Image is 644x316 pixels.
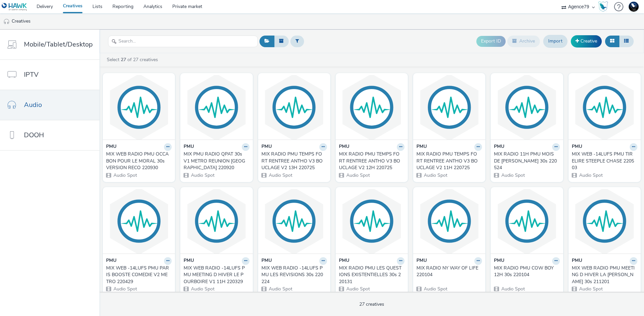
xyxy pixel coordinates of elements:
a: MIX WEB -14LUFS PMU PARIS BOOSTE COMEDIE V2 METRO 220429 [106,265,172,285]
a: MIX WEB RADIO -14LUFS PMU LES REVISIONS 30s 220224 [261,265,327,285]
img: MIX RADIO PMU COW BOY 12H 30s 220104 visual [492,189,561,254]
img: MIX RADIO PMU TEMPS FORT RENTREE ANTHO V3 BOUCLAGE V2 13H 220725 visual [260,75,329,140]
button: Grid [605,36,619,47]
span: IPTV [24,70,39,79]
button: Table [619,36,634,47]
img: Hawk Academy [598,1,608,12]
strong: PMU [416,143,427,151]
img: MIX WEB RADIO -14LUFS PMU MEETING D HIVER LE POURBOIRE V1 11H 220329 visual [182,189,251,254]
div: MIX RADIO 11H PMU MOIS DE [PERSON_NAME] 30s 220524 [494,151,557,171]
img: MIX WEB RADIO PMU MEETING D HIVER LA FONTAINE 30s 211201 visual [570,189,639,254]
strong: PMU [572,257,582,265]
div: MIX WEB -14LUFS PMU TIRELIRE STEEPLE CHASE 220503 [572,151,635,171]
span: Audio Spot [578,172,603,178]
a: MIX RADIO PMU COW BOY 12H 30s 220104 [494,265,560,278]
strong: PMU [339,143,349,151]
span: Audio [24,100,42,110]
span: Audio Spot [578,286,603,292]
a: Hawk Academy [598,1,611,12]
span: Audio Spot [268,172,292,178]
div: MIX RADIO PMU COW BOY 12H 30s 220104 [494,265,557,278]
a: MIX PMU RADIO QPAT 30s V1 METRO REUNION [GEOGRAPHIC_DATA] 220920 [184,151,249,171]
a: MIX WEB RADIO PMU MEETING D HIVER LA [PERSON_NAME] 30s 211201 [572,265,637,285]
a: MIX RADIO 11H PMU MOIS DE [PERSON_NAME] 30s 220524 [494,151,560,171]
div: MIX RADIO NY WAY OF LIFE 220104 [416,265,479,278]
a: MIX WEB RADIO -14LUFS PMU MEETING D HIVER LE POURBOIRE V1 11H 220329 [184,265,249,285]
span: Mobile/Tablet/Desktop [24,40,93,49]
strong: PMU [106,143,116,151]
img: audio [3,18,10,25]
strong: PMU [494,257,504,265]
span: DOOH [24,130,44,140]
div: MIX PMU RADIO QPAT 30s V1 METRO REUNION [GEOGRAPHIC_DATA] 220920 [184,151,246,171]
div: MIX RADIO PMU LES QUESTIONS EXISTENTIELLES 30s 220131 [339,265,402,285]
span: Audio Spot [190,172,215,178]
strong: PMU [261,143,272,151]
img: MIX RADIO PMU TEMPS FORT RENTREE ANTHO V3 BOUCLAGE V2 11H 220725 visual [415,75,484,140]
a: Select of 27 creatives [106,56,161,63]
img: MIX WEB RADIO -14LUFS PMU LES REVISIONS 30s 220224 visual [260,189,329,254]
a: MIX RADIO PMU LES QUESTIONS EXISTENTIELLES 30s 220131 [339,265,404,285]
strong: PMU [261,257,272,265]
a: MIX RADIO PMU TEMPS FORT RENTREE ANTHO V3 BOUCLAGE V2 11H 220725 [416,151,482,171]
span: Audio Spot [268,286,292,292]
strong: PMU [416,257,427,265]
div: MIX WEB -14LUFS PMU PARIS BOOSTE COMEDIE V2 METRO 220429 [106,265,169,285]
img: MIX WEB -14LUFS PMU PARIS BOOSTE COMEDIE V2 METRO 220429 visual [104,189,173,254]
div: MIX WEB RADIO -14LUFS PMU MEETING D HIVER LE POURBOIRE V1 11H 220329 [184,265,246,285]
div: MIX WEB RADIO -14LUFS PMU LES REVISIONS 30s 220224 [261,265,324,285]
input: Search... [108,36,258,47]
a: Creative [571,35,602,47]
img: undefined Logo [2,3,27,11]
span: Audio Spot [113,286,137,292]
button: Archive [507,36,540,47]
span: Audio Spot [346,172,370,178]
img: MIX WEB RADIO PMU OCCA BON POUR LE MORAL 30s VERSION RECO 220930 visual [104,75,173,140]
div: MIX RADIO PMU TEMPS FORT RENTREE ANTHO V3 BOUCLAGE V2 11H 220725 [416,151,479,171]
span: 27 creatives [359,301,384,307]
a: MIX WEB RADIO PMU OCCA BON POUR LE MORAL 30s VERSION RECO 220930 [106,151,172,171]
span: Audio Spot [346,286,370,292]
img: MIX RADIO 11H PMU MOIS DE LA GAGNE 30s 220524 visual [492,75,561,140]
strong: PMU [184,143,194,151]
strong: PMU [106,257,116,265]
img: MIX RADIO PMU LES QUESTIONS EXISTENTIELLES 30s 220131 visual [337,189,406,254]
strong: PMU [184,257,194,265]
span: Audio Spot [113,172,137,178]
span: Audio Spot [423,286,447,292]
a: MIX WEB -14LUFS PMU TIRELIRE STEEPLE CHASE 220503 [572,151,637,171]
strong: PMU [572,143,582,151]
img: MIX RADIO NY WAY OF LIFE 220104 visual [415,189,484,254]
strong: 27 [121,56,126,63]
span: Audio Spot [501,172,525,178]
img: MIX WEB -14LUFS PMU TIRELIRE STEEPLE CHASE 220503 visual [570,75,639,140]
a: MIX RADIO PMU TEMPS FORT RENTREE ANTHO V3 BOUCLAGE V2 12H 220725 [339,151,404,171]
div: MIX RADIO PMU TEMPS FORT RENTREE ANTHO V3 BOUCLAGE V2 13H 220725 [261,151,324,171]
a: MIX RADIO PMU TEMPS FORT RENTREE ANTHO V3 BOUCLAGE V2 13H 220725 [261,151,327,171]
a: MIX RADIO NY WAY OF LIFE 220104 [416,265,482,278]
a: Import [543,35,567,48]
span: Audio Spot [501,286,525,292]
strong: PMU [339,257,349,265]
strong: PMU [494,143,504,151]
span: Audio Spot [190,286,215,292]
img: Support Hawk [629,2,639,12]
span: Audio Spot [423,172,447,178]
img: MIX RADIO PMU TEMPS FORT RENTREE ANTHO V3 BOUCLAGE V2 12H 220725 visual [337,75,406,140]
div: MIX WEB RADIO PMU MEETING D HIVER LA [PERSON_NAME] 30s 211201 [572,265,635,285]
img: MIX PMU RADIO QPAT 30s V1 METRO REUNION MAYOTTE 220920 visual [182,75,251,140]
button: Export ID [476,36,506,47]
div: MIX WEB RADIO PMU OCCA BON POUR LE MORAL 30s VERSION RECO 220930 [106,151,169,171]
div: MIX RADIO PMU TEMPS FORT RENTREE ANTHO V3 BOUCLAGE V2 12H 220725 [339,151,402,171]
